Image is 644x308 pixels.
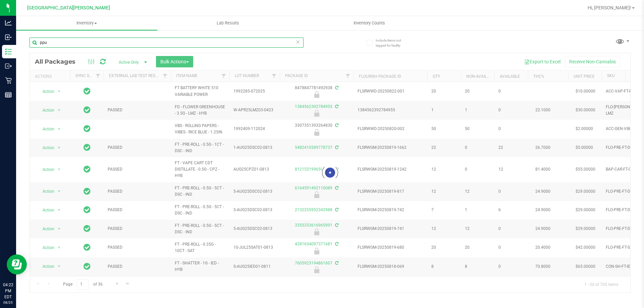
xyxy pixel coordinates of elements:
a: Inventory [16,16,157,30]
span: Inventory [16,20,157,26]
span: Inventory Counts [344,20,394,26]
input: Search Package ID, Item Name, SKU, Lot or Part Number... [30,38,304,48]
p: 08/25 [3,300,13,305]
span: [GEOGRAPHIC_DATA][PERSON_NAME] [27,5,110,11]
span: Clear [296,38,300,46]
span: Hi, [PERSON_NAME]! [588,5,631,10]
inline-svg: Inventory [5,48,12,55]
span: Include items not tagged for facility [376,38,409,48]
a: Inventory Counts [299,16,440,30]
inline-svg: Reports [5,91,12,98]
inline-svg: Outbound [5,63,12,69]
p: 04:22 PM EDT [3,282,13,300]
inline-svg: Inbound [5,34,12,41]
span: Lab Results [208,20,248,26]
iframe: Resource center [7,254,27,274]
inline-svg: Analytics [5,19,12,26]
a: Lab Results [157,16,299,30]
inline-svg: Retail [5,77,12,84]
